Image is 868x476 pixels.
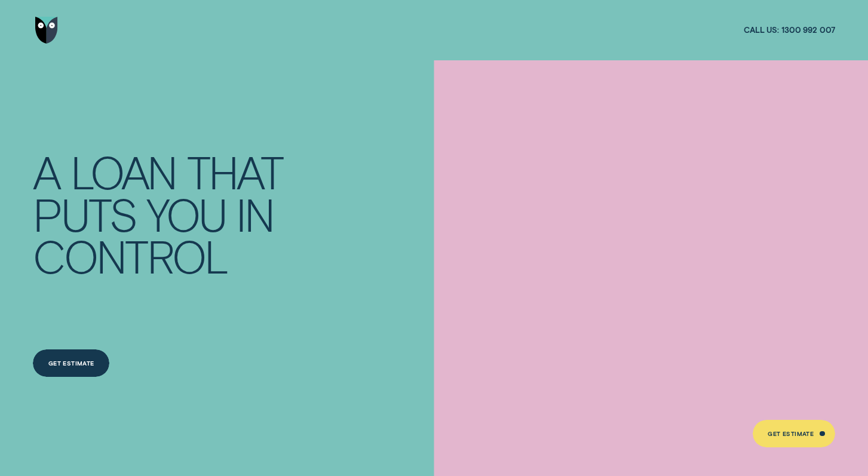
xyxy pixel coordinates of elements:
span: 1300 992 007 [781,25,835,36]
a: Get Estimate [753,420,835,447]
a: Get Estimate [33,349,109,376]
span: Call us: [744,25,779,36]
a: Call us:1300 992 007 [744,25,835,36]
p: Get a personalised rate estimate in 2 minutes that won't impact your credit score. [33,317,294,350]
h4: A LOAN THAT PUTS YOU IN CONTROL [33,151,294,277]
img: Wisr [35,17,58,44]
